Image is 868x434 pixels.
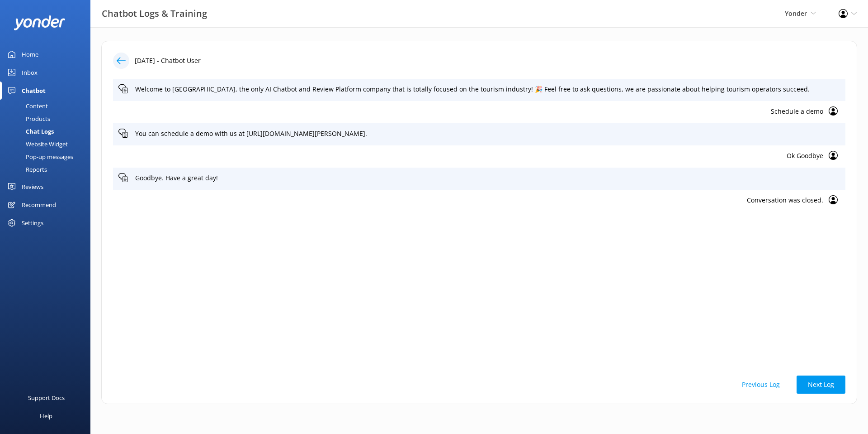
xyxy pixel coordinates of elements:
[118,151,823,161] p: Ok Goodbye
[118,195,823,205] p: Conversation was closed.
[797,376,845,394] button: Next Log
[22,178,43,196] div: Reviews
[5,163,90,176] a: Reports
[5,100,90,112] a: Content
[5,112,50,125] div: Products
[5,138,90,150] a: Website Widget
[22,82,46,100] div: Chatbot
[14,15,66,30] img: yonder-white-logo.png
[135,173,840,183] p: Goodbye. Have a great day!
[135,56,201,66] p: [DATE] - Chatbot User
[22,196,56,214] div: Recommend
[118,106,823,116] p: Schedule a demo
[5,100,48,112] div: Content
[5,150,90,163] a: Pop-up messages
[135,84,840,94] p: Welcome to [GEOGRAPHIC_DATA], the only AI Chatbot and Review Platform company that is totally foc...
[785,9,807,18] span: Yonder
[5,125,90,138] a: Chat Logs
[5,163,47,176] div: Reports
[22,63,38,82] div: Inbox
[22,45,38,63] div: Home
[5,150,73,163] div: Pop-up messages
[102,6,207,21] h3: Chatbot Logs & Training
[5,125,54,138] div: Chat Logs
[731,376,791,394] button: Previous Log
[28,389,65,407] div: Support Docs
[135,129,840,139] p: You can schedule a demo with us at [URL][DOMAIN_NAME][PERSON_NAME].
[40,407,52,425] div: Help
[5,112,90,125] a: Products
[22,214,43,232] div: Settings
[5,138,68,150] div: Website Widget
